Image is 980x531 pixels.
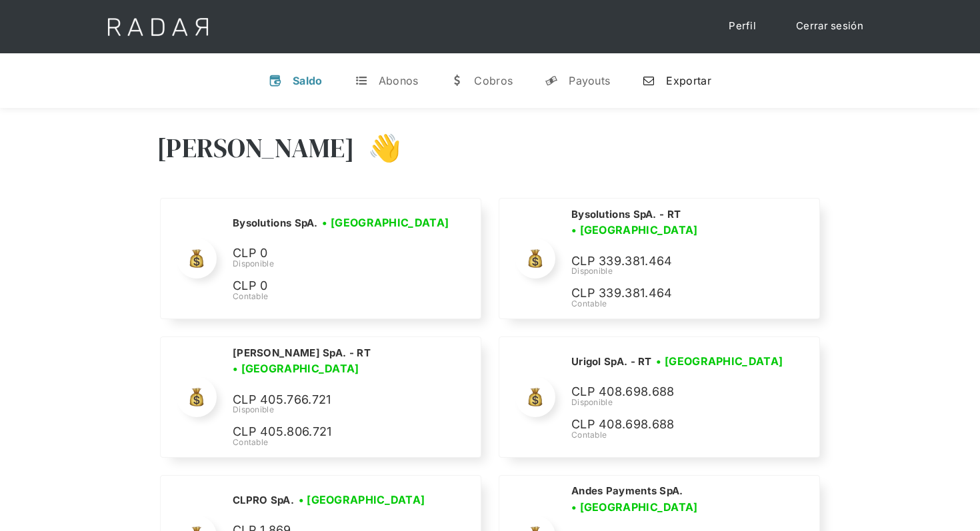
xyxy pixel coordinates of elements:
[355,74,368,87] div: t
[715,13,769,39] a: Perfil
[571,396,787,408] div: Disponible
[233,258,453,270] div: Disponible
[571,208,681,221] h2: Bysolutions SpA. - RT
[571,382,771,402] p: CLP 408.698.688
[379,74,419,87] div: Abonos
[571,355,652,368] h2: Urigol SpA. - RT
[299,492,425,508] h3: • [GEOGRAPHIC_DATA]
[571,252,771,271] p: CLP 339.381.464
[322,215,449,231] h3: • [GEOGRAPHIC_DATA]
[450,74,463,87] div: w
[293,74,323,87] div: Saldo
[233,390,433,410] p: CLP 405.766.721
[783,13,877,39] a: Cerrar sesión
[571,484,683,498] h2: Andes Payments SpA.
[656,353,783,369] h3: • [GEOGRAPHIC_DATA]
[233,276,433,296] p: CLP 0
[571,298,803,310] div: Contable
[571,265,803,277] div: Disponible
[233,360,359,376] h3: • [GEOGRAPHIC_DATA]
[233,436,465,448] div: Contable
[571,284,771,303] p: CLP 339.381.464
[233,244,433,263] p: CLP 0
[569,74,610,87] div: Payouts
[233,404,465,416] div: Disponible
[571,222,698,238] h3: • [GEOGRAPHIC_DATA]
[474,74,513,87] div: Cobros
[233,346,371,360] h2: [PERSON_NAME] SpA. - RT
[571,415,771,434] p: CLP 408.698.688
[233,494,294,507] h2: CLPRO SpA.
[642,74,655,87] div: n
[233,422,433,442] p: CLP 405.806.721
[355,131,401,165] h3: 👋
[157,131,355,165] h3: [PERSON_NAME]
[571,429,787,441] div: Contable
[571,499,698,515] h3: • [GEOGRAPHIC_DATA]
[666,74,711,87] div: Exportar
[233,290,453,302] div: Contable
[545,74,558,87] div: y
[233,217,318,230] h2: Bysolutions SpA.
[269,74,282,87] div: v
